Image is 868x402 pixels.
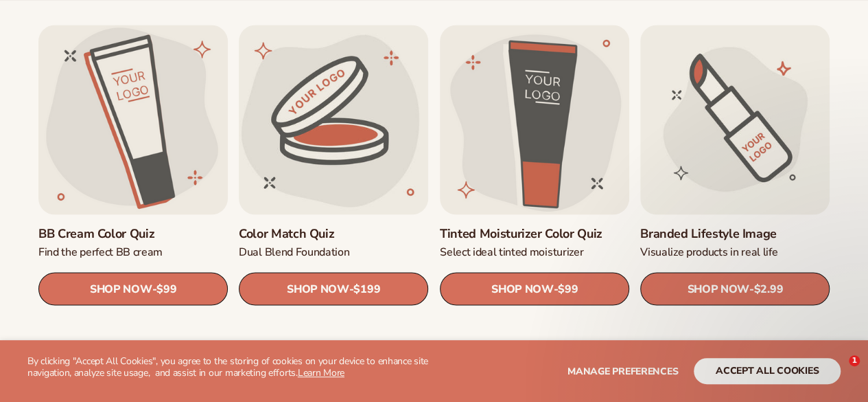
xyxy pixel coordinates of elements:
[567,365,678,378] span: Manage preferences
[239,226,428,242] a: Color Match Quiz
[558,283,578,296] span: $99
[687,282,749,295] span: SHOP NOW
[821,355,854,388] iframe: Intercom live chat
[640,226,830,242] a: Branded Lifestyle Image
[239,273,428,306] a: SHOP NOW- $199
[38,226,228,242] a: BB Cream Color Quiz
[567,358,678,384] button: Manage preferences
[440,226,629,242] a: Tinted Moisturizer Color Quiz
[38,273,228,306] a: SHOP NOW- $99
[27,356,434,379] p: By clicking "Accept All Cookies", you agree to the storing of cookies on your device to enhance s...
[753,283,782,296] span: $2.99
[156,283,176,296] span: $99
[354,283,381,296] span: $199
[491,282,553,295] span: SHOP NOW
[440,273,629,306] a: SHOP NOW- $99
[287,282,349,295] span: SHOP NOW
[849,355,860,366] span: 1
[640,273,830,306] a: SHOP NOW- $2.99
[694,358,841,384] button: accept all cookies
[90,282,152,295] span: SHOP NOW
[298,366,344,379] a: Learn More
